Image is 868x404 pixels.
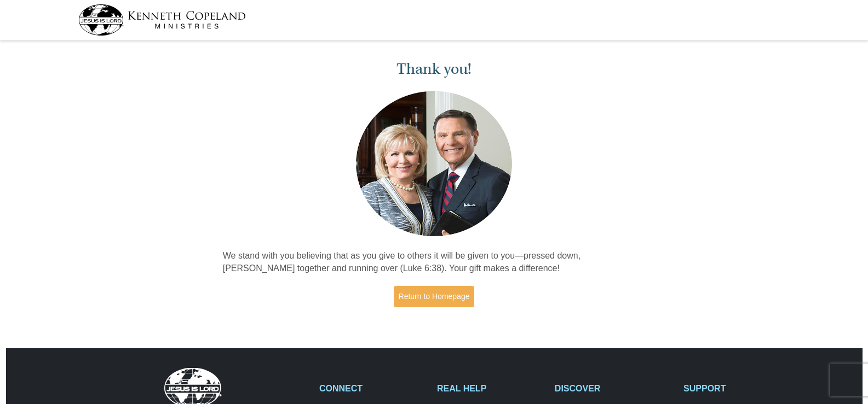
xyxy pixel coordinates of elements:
[223,250,646,275] p: We stand with you believing that as you give to others it will be given to you—pressed down, [PER...
[319,383,426,394] h2: CONNECT
[555,383,672,394] h2: DISCOVER
[394,286,475,307] a: Return to Homepage
[78,4,246,36] img: kcm-header-logo.svg
[223,60,646,78] h1: Thank you!
[683,383,790,394] h2: SUPPORT
[437,383,543,394] h2: REAL HELP
[353,89,515,239] img: Kenneth and Gloria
